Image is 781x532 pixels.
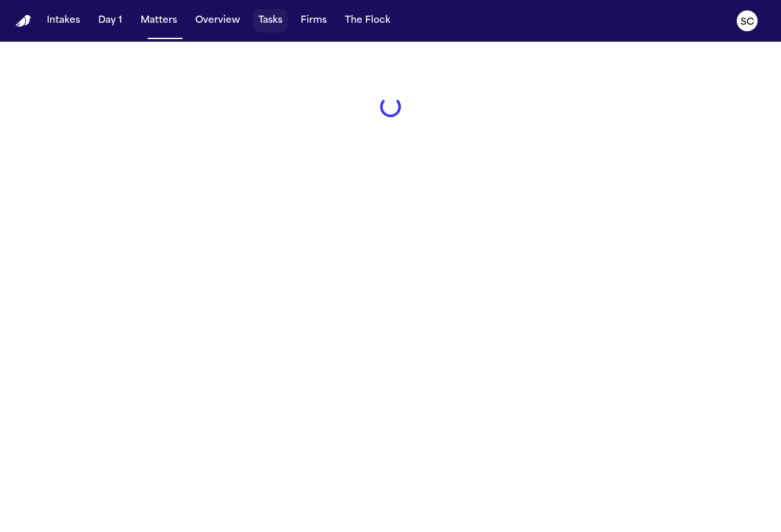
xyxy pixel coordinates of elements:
[16,15,31,27] img: Finch Logo
[295,9,332,33] button: Firms
[93,9,128,33] button: Day 1
[135,9,182,33] button: Matters
[253,9,288,33] button: Tasks
[340,9,396,33] button: The Flock
[190,9,245,33] button: Overview
[42,9,85,33] button: Intakes
[16,15,31,27] a: Home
